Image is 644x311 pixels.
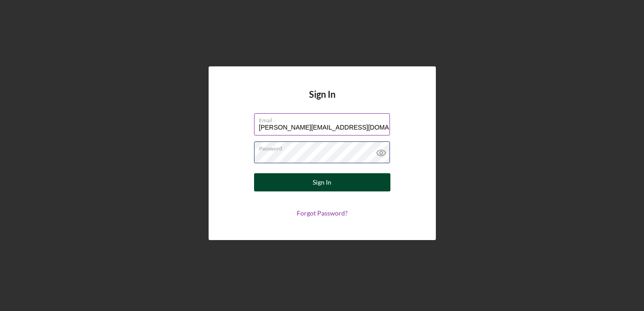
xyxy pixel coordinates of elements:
div: Sign In [313,173,331,191]
h4: Sign In [309,89,335,113]
a: Forgot Password? [297,209,348,217]
button: Sign In [254,173,390,191]
label: Email [259,114,390,124]
label: Password [259,142,390,152]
